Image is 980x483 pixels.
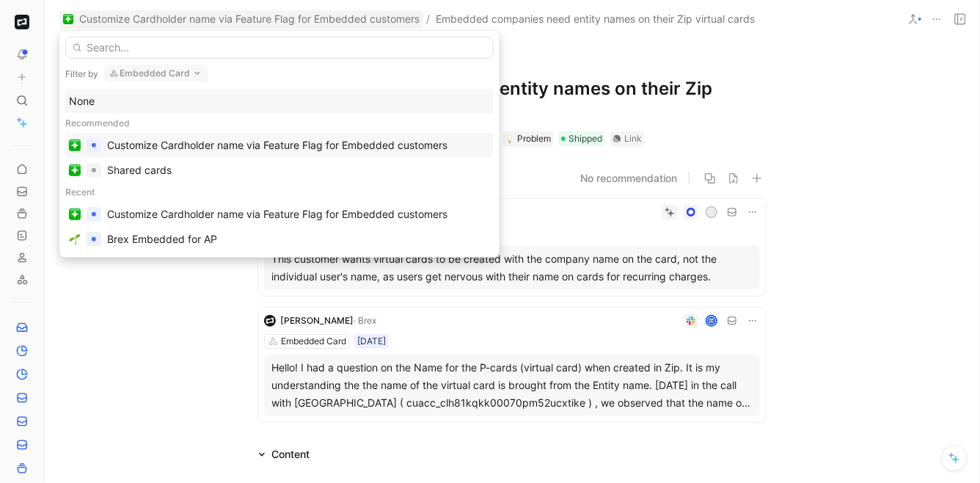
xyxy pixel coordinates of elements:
div: Customize Cardholder name via Feature Flag for Embedded customers [107,137,447,154]
div: Brex Embedded for AP [107,230,217,248]
div: Recommended [65,114,494,133]
div: None [69,92,490,110]
img: ❇️ [69,139,81,151]
img: ❇️ [69,208,81,220]
img: 🌱 [69,233,81,245]
button: Embedded Card [104,65,208,82]
div: Shared cards [107,161,172,179]
div: Customize Cardholder name via Feature Flag for Embedded customers [107,206,447,223]
input: Search... [65,37,494,59]
div: Recent [65,183,494,202]
div: Filter by [65,68,98,79]
img: ❇️ [69,164,81,176]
